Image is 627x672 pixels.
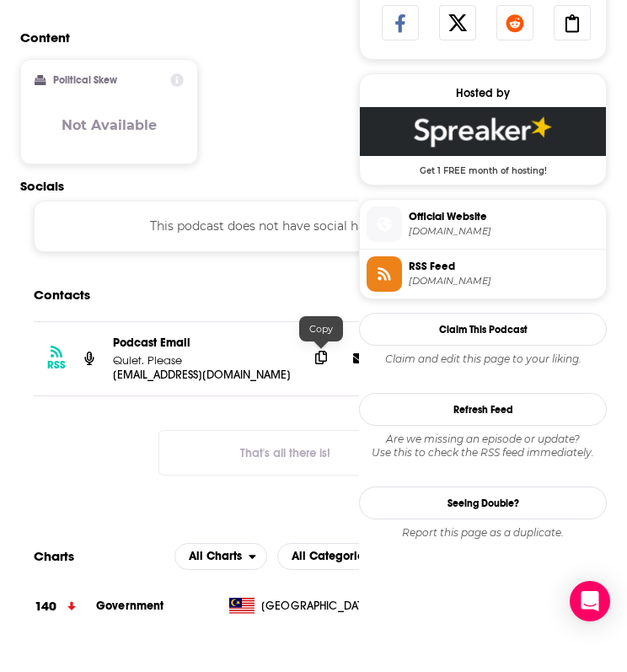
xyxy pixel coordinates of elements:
div: Are we missing an episode or update? Use this to check the RSS feed immediately. [359,433,607,460]
img: Spreaker Deal: Get 1 FREE month of hosting! [360,107,606,156]
span: RSS Feed [409,259,599,274]
div: Report this page as a duplicate. [359,526,607,540]
h2: Charts [34,548,74,564]
div: Hosted by [360,86,606,100]
a: RSS Feed[DOMAIN_NAME] [367,256,599,292]
div: Open Intercom Messenger [570,581,610,621]
button: Nothing here. [158,430,411,476]
a: Spreaker Deal: Get 1 FREE month of hosting! [360,107,606,175]
a: Official Website[DOMAIN_NAME] [367,207,599,242]
h2: Categories [277,543,394,570]
h2: Contacts [34,279,90,311]
a: Seeing Double? [359,487,607,519]
a: 140 [20,583,96,630]
h2: Platforms [174,543,267,570]
span: Official Website [409,209,599,224]
a: Share on Reddit [496,5,533,40]
p: Podcast Email [113,336,295,350]
h2: Socials [20,178,550,194]
a: Share on Facebook [382,5,419,40]
a: Government [96,599,164,613]
a: [GEOGRAPHIC_DATA] [222,598,374,615]
h3: RSS [47,358,66,372]
span: Get 1 FREE month of hosting! [360,156,606,176]
button: Refresh Feed [359,393,607,426]
a: Share on X/Twitter [439,5,476,40]
button: open menu [277,543,394,570]
div: Claim and edit this page to your liking. [359,352,607,366]
h2: Content [20,30,537,46]
h2: Political Skew [53,74,117,86]
p: [EMAIL_ADDRESS][DOMAIN_NAME] [113,368,295,382]
div: This podcast does not have social handles yet. [34,201,537,251]
span: spreaker.com [409,275,599,288]
h3: Not Available [62,117,157,133]
div: Copy [299,316,343,341]
h3: 140 [35,597,56,616]
span: Malaysia [261,598,371,615]
button: open menu [174,543,267,570]
a: Copy Link [554,5,591,40]
button: Claim This Podcast [359,313,607,346]
p: Quiet. Please [113,353,295,368]
span: All Charts [189,551,242,562]
span: All Categories [292,551,369,562]
span: spreaker.com [409,225,599,238]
